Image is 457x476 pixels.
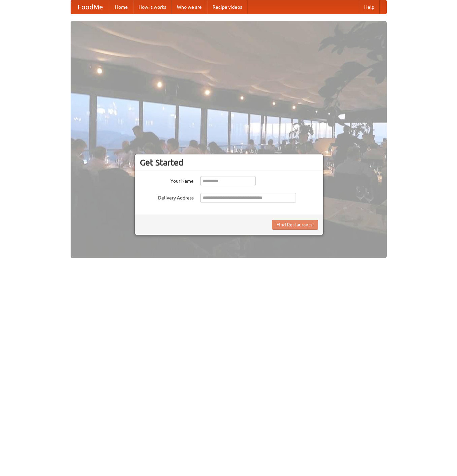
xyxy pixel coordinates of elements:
[172,0,207,14] a: Who we are
[272,220,318,230] button: Find Restaurants!
[110,0,133,14] a: Home
[140,176,194,184] label: Your Name
[140,193,194,201] label: Delivery Address
[140,157,318,168] h3: Get Started
[133,0,172,14] a: How it works
[359,0,380,14] a: Help
[71,0,110,14] a: FoodMe
[207,0,247,14] a: Recipe videos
